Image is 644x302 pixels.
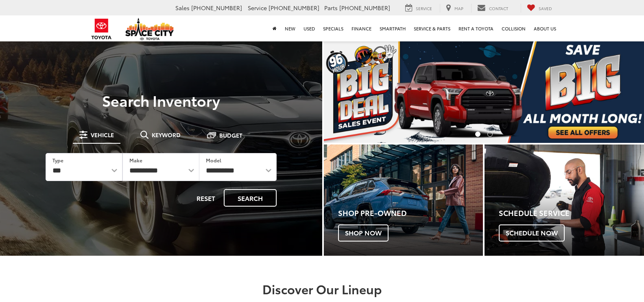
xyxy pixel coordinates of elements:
span: [PHONE_NUMBER] [191,4,242,12]
h4: Schedule Service [499,209,644,217]
span: Budget [219,132,242,138]
img: Space City Toyota [125,18,174,40]
li: Go to slide number 2. [487,132,493,137]
label: Type [52,157,63,164]
label: Make [129,157,142,164]
div: Toyota [324,145,483,256]
button: Reset [190,189,222,207]
img: Toyota [86,16,117,42]
button: Click to view previous picture. [324,57,372,127]
h4: Shop Pre-Owned [338,209,483,217]
span: [PHONE_NUMBER] [269,4,319,12]
a: Specials [319,15,347,41]
a: About Us [530,15,560,41]
button: Click to view next picture. [596,57,644,127]
a: Used [299,15,319,41]
label: Model [206,157,221,164]
a: SmartPath [375,15,410,41]
a: New [281,15,299,41]
a: Contact [471,4,514,13]
a: Service & Parts [410,15,454,41]
h3: Search Inventory [34,92,288,108]
span: Schedule Now [499,224,565,242]
span: Parts [324,4,338,12]
span: Contact [489,5,508,11]
h2: Discover Our Lineup [35,282,609,296]
button: Search [224,189,277,207]
span: Sales [175,4,190,12]
span: Shop Now [338,224,389,242]
span: Vehicle [91,132,114,138]
a: Finance [347,15,375,41]
a: Schedule Service Schedule Now [485,145,644,256]
span: [PHONE_NUMBER] [339,4,390,12]
a: My Saved Vehicles [521,4,558,13]
a: Collision [498,15,530,41]
span: Service [248,4,267,12]
li: Go to slide number 1. [475,132,480,137]
a: Rent a Toyota [454,15,498,41]
span: Service [416,5,432,11]
a: Shop Pre-Owned Shop Now [324,145,483,256]
a: Home [269,15,281,41]
span: Saved [539,5,552,11]
a: Map [440,4,469,13]
span: Map [454,5,463,11]
div: Toyota [485,145,644,256]
span: Keyword [152,132,181,138]
a: Service [399,4,438,13]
